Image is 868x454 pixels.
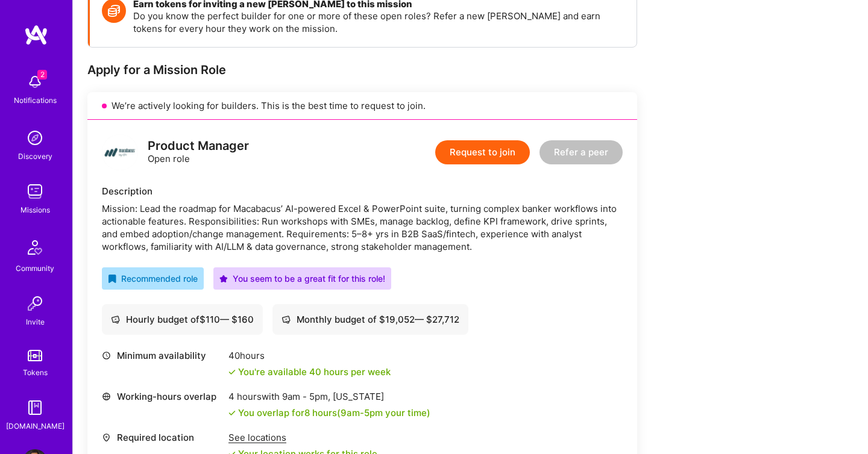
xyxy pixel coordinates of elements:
[228,409,236,417] i: icon Check
[435,140,530,164] button: Request to join
[23,70,47,94] img: bell
[228,368,236,376] i: icon Check
[23,366,48,379] div: Tokens
[87,92,637,120] div: We’re actively looking for builders. This is the best time to request to join.
[133,10,624,35] p: Do you know the perfect builder for one or more of these open roles? Refer a new [PERSON_NAME] an...
[28,350,42,361] img: tokens
[238,406,430,419] div: You overlap for 8 hours ( your time)
[102,185,623,197] div: Description
[219,275,228,283] i: icon PurpleStar
[6,420,64,432] div: [DOMAIN_NAME]
[228,431,377,444] div: See locations
[20,204,50,216] div: Missions
[102,134,138,170] img: logo
[102,349,222,362] div: Minimum availability
[87,62,637,78] div: Apply for a Mission Role
[16,262,54,275] div: Community
[102,202,623,253] div: Mission: Lead the roadmap for Macabacus’ AI-powered Excel & PowerPoint suite, turning complex ban...
[14,94,57,107] div: Notifications
[111,313,254,326] div: Hourly budget of $ 110 — $ 160
[102,351,111,360] i: icon Clock
[18,150,52,163] div: Discovery
[111,315,120,324] i: icon Cash
[23,396,47,420] img: guide book
[281,313,459,326] div: Monthly budget of $ 19,052 — $ 27,712
[281,315,291,324] i: icon Cash
[102,392,111,401] i: icon World
[20,233,49,262] img: Community
[23,291,47,316] img: Invite
[108,272,198,285] div: Recommended role
[24,24,48,46] img: logo
[26,316,45,328] div: Invite
[102,431,222,444] div: Required location
[148,140,249,152] div: Product Manager
[23,179,47,204] img: teamwork
[341,407,383,418] span: 9am - 5pm
[228,390,430,403] div: 4 hours with [US_STATE]
[148,140,249,165] div: Open role
[228,349,391,362] div: 40 hours
[280,391,333,402] span: 9am - 5pm ,
[539,140,623,164] button: Refer a peer
[219,272,385,285] div: You seem to be a great fit for this role!
[108,275,116,283] i: icon RecommendedBadge
[228,365,391,378] div: You're available 40 hours per week
[102,433,111,442] i: icon Location
[23,126,47,150] img: discovery
[37,70,47,79] span: 2
[102,390,222,403] div: Working-hours overlap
